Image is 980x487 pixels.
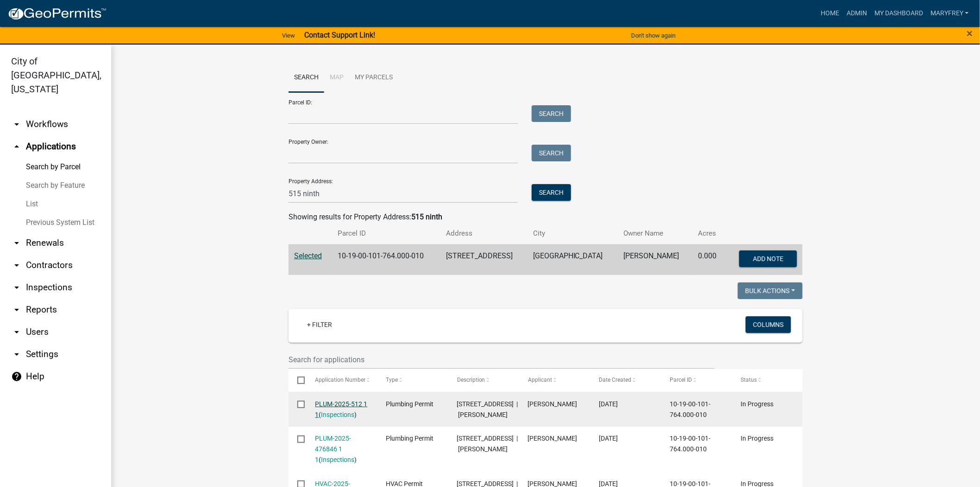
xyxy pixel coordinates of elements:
datatable-header-cell: Type [377,369,448,391]
span: 515 NINTH STREET EAST | Al-Malik Forrest [457,435,518,453]
td: 0.000 [692,244,725,275]
i: arrow_drop_down [11,282,22,293]
datatable-header-cell: Application Number [306,369,377,391]
td: [GEOGRAPHIC_DATA] [528,244,618,275]
th: Acres [692,223,725,244]
a: View [278,28,299,43]
span: Description [457,377,485,383]
i: help [11,371,22,382]
i: arrow_drop_up [11,141,22,152]
a: Inspections [321,456,355,463]
strong: 515 ninth [411,212,442,221]
a: My Dashboard [871,5,927,22]
datatable-header-cell: Description [448,369,519,391]
input: Search for applications [289,350,715,369]
button: Columns [746,316,791,333]
span: Applicant [528,377,552,383]
a: MaryFrey [927,5,973,22]
i: arrow_drop_down [11,327,22,338]
th: Address [440,223,528,244]
span: 10-19-00-101-764.000-010 [670,435,710,453]
span: × [967,27,973,40]
span: Type [386,377,398,383]
button: Don't show again [628,28,679,43]
a: PLUM-2025-476846 1 1 [315,435,352,463]
span: Parcel ID [670,377,692,383]
a: Admin [843,5,871,22]
td: 10-19-00-101-764.000-010 [332,244,441,275]
th: Owner Name [618,223,692,244]
span: Status [741,377,757,383]
a: PLUM-2025-512 1 1 [315,400,368,418]
span: Al-Malik Forrest [528,435,578,442]
i: arrow_drop_down [11,260,22,271]
a: Home [817,5,843,22]
span: Plumbing Permit [386,435,434,442]
span: 515 NINTH STREET EAST | Forrest Al-Malik [457,400,518,418]
button: Search [532,184,571,201]
strong: Contact Support Link! [304,31,375,39]
datatable-header-cell: Parcel ID [661,369,732,391]
datatable-header-cell: Date Created [590,369,661,391]
td: [STREET_ADDRESS] [440,244,528,275]
datatable-header-cell: Applicant [519,369,590,391]
i: arrow_drop_down [11,304,22,315]
span: Date Created [599,377,631,383]
button: Search [532,105,571,122]
a: + Filter [300,316,339,333]
td: [PERSON_NAME] [618,244,692,275]
div: ( ) [315,433,369,465]
a: Inspections [321,411,355,418]
th: City [528,223,618,244]
span: Add Note [753,255,783,262]
th: Parcel ID [332,223,441,244]
span: In Progress [741,400,773,408]
div: ( ) [315,399,369,420]
i: arrow_drop_down [11,119,22,130]
span: Donald Hughes [528,400,578,408]
button: Close [967,28,973,39]
i: arrow_drop_down [11,237,22,249]
span: In Progress [741,435,773,442]
datatable-header-cell: Status [732,369,803,391]
a: Selected [294,251,322,260]
button: Search [532,145,571,161]
datatable-header-cell: Select [289,369,306,391]
button: Bulk Actions [738,282,803,299]
span: Plumbing Permit [386,400,434,408]
a: Search [289,63,324,93]
span: 09/16/2025 [599,400,618,408]
div: Showing results for Property Address: [289,211,803,223]
span: Application Number [315,377,366,383]
i: arrow_drop_down [11,349,22,360]
button: Add Note [739,250,797,267]
span: 10-19-00-101-764.000-010 [670,400,710,418]
a: My Parcels [349,63,398,93]
span: 09/10/2025 [599,435,618,442]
